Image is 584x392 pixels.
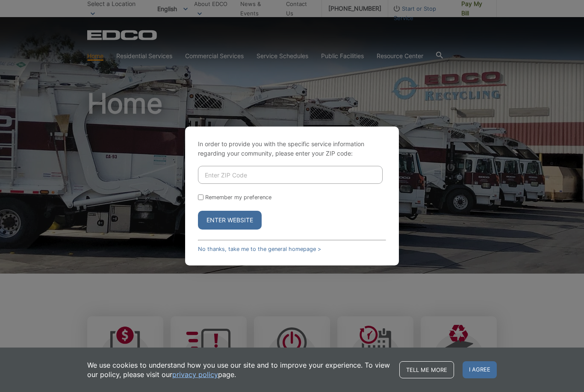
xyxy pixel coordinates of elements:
a: privacy policy [172,370,218,379]
label: Remember my preference [205,194,271,200]
input: Enter ZIP Code [198,166,383,184]
p: We use cookies to understand how you use our site and to improve your experience. To view our pol... [87,360,391,379]
button: Enter Website [198,211,262,230]
a: Tell me more [399,361,454,378]
p: In order to provide you with the specific service information regarding your community, please en... [198,139,386,158]
span: I agree [463,361,497,378]
a: No thanks, take me to the general homepage > [198,246,321,252]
